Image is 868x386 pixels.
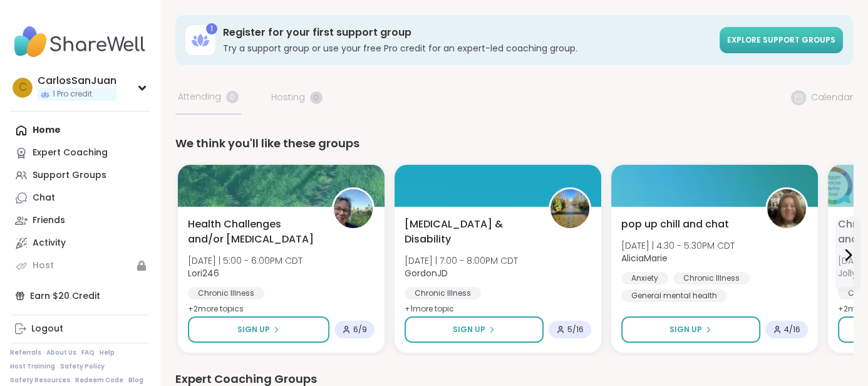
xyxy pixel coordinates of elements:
[10,318,150,340] a: Logout
[10,209,150,232] a: Friends
[334,189,373,228] img: Lori246
[188,254,302,267] span: [DATE] | 5:00 - 6:00PM CDT
[33,169,106,182] div: Support Groups
[10,376,70,385] a: Safety Resources
[405,254,518,267] span: [DATE] | 7:00 - 8:00PM CDT
[405,316,544,343] button: Sign Up
[10,284,150,307] div: Earn $20 Credit
[621,316,760,343] button: Sign Up
[75,376,123,385] a: Redeem Code
[405,267,448,279] b: GordonJD
[33,214,65,227] div: Friends
[60,362,105,371] a: Safety Policy
[621,289,727,302] div: General mental health
[621,252,668,264] b: AliciaMarie
[621,239,735,252] span: [DATE] | 4:30 - 5:30PM CDT
[38,74,116,88] div: CarlosSanJuan
[206,23,217,34] div: 1
[33,147,108,159] div: Expert Coaching
[175,135,853,152] div: We think you'll like these groups
[550,189,589,228] img: GordonJD
[33,192,55,204] div: Chat
[405,217,535,247] span: [MEDICAL_DATA] & Disability
[767,189,806,228] img: AliciaMarie
[223,26,712,39] h3: Register for your first support group
[621,217,729,232] span: pop up chill and chat
[237,324,270,335] span: Sign Up
[81,348,95,357] a: FAQ
[10,232,150,254] a: Activity
[669,324,702,335] span: Sign Up
[188,267,219,279] b: Lori246
[10,164,150,187] a: Support Groups
[46,348,76,357] a: About Us
[10,187,150,209] a: Chat
[405,287,481,300] div: Chronic Illness
[10,362,55,371] a: Host Training
[10,142,150,164] a: Expert Coaching
[19,80,27,96] span: C
[33,237,66,249] div: Activity
[10,254,150,277] a: Host
[453,324,485,335] span: Sign Up
[353,325,367,335] span: 6 / 9
[567,325,584,335] span: 5 / 16
[10,348,41,357] a: Referrals
[727,34,835,45] span: Explore support groups
[188,217,318,247] span: Health Challenges and/or [MEDICAL_DATA]
[128,376,143,385] a: Blog
[673,272,750,284] div: Chronic Illness
[621,272,668,284] div: Anxiety
[53,89,92,100] span: 1 Pro credit
[784,325,800,335] span: 4 / 16
[100,348,115,357] a: Help
[10,20,150,64] img: ShareWell Nav Logo
[720,27,843,53] a: Explore support groups
[31,323,63,335] div: Logout
[223,42,712,55] h3: Try a support group or use your free Pro credit for an expert-led coaching group.
[188,287,264,300] div: Chronic Illness
[33,259,54,272] div: Host
[188,316,329,343] button: Sign Up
